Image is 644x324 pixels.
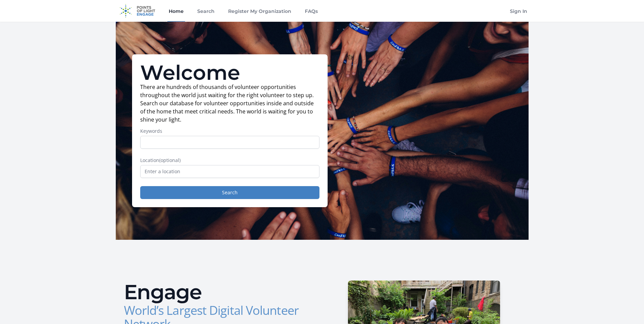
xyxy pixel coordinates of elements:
[159,157,181,163] span: (optional)
[140,157,319,164] label: Location
[140,62,319,83] h1: Welcome
[140,186,319,199] button: Search
[140,83,319,124] p: There are hundreds of thousands of volunteer opportunities throughout the world just waiting for ...
[140,165,319,178] input: Enter a location
[140,128,319,134] label: Keywords
[124,282,317,302] h2: Engage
